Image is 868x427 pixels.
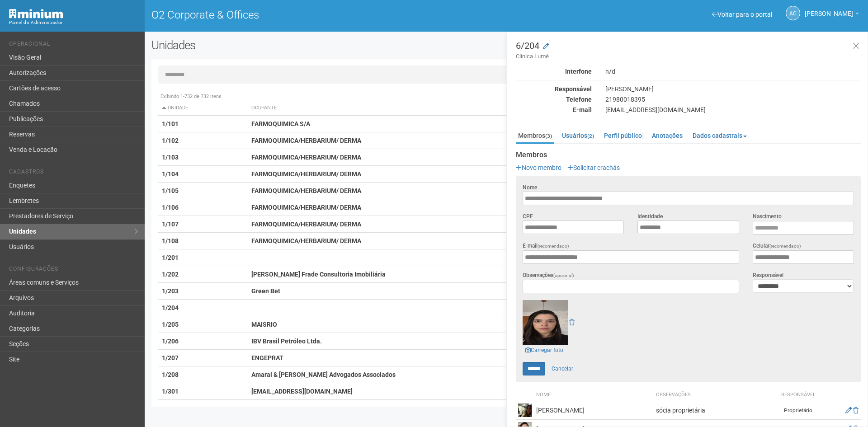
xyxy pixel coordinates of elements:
[251,237,361,244] strong: FARMOQUIMICA/HERBARIUM/ DERMA
[516,164,561,171] a: Novo membro
[158,101,248,116] th: Unidade: activate to sort column descending
[786,6,800,20] a: AC
[654,401,776,420] td: sócia proprietária
[753,242,801,250] label: Celular
[516,129,554,144] a: Membros(3)
[853,407,859,414] a: Excluir membro
[251,204,361,211] strong: FARMOQUIMICA/HERBARIUM/ DERMA
[516,52,861,61] small: Clínica Lumé
[509,106,599,114] div: E-mail
[523,345,566,355] a: Carregar foto
[9,41,138,50] li: Operacional
[509,67,599,75] div: Interfone
[162,237,179,244] strong: 1/108
[162,137,179,144] strong: 1/102
[690,129,749,142] a: Dados cadastrais
[251,120,310,127] strong: FARMOQUIMICA S/A
[162,321,179,328] strong: 1/205
[602,129,644,142] a: Perfil público
[805,11,859,19] a: [PERSON_NAME]
[162,221,179,228] strong: 1/107
[151,38,439,52] h2: Unidades
[587,133,594,139] small: (2)
[162,187,179,194] strong: 1/105
[509,85,599,93] div: Responsável
[251,221,361,228] strong: FARMOQUIMICA/HERBARIUM/ DERMA
[776,389,821,401] th: Responsável
[753,212,782,221] label: Nascimento
[534,401,654,420] td: [PERSON_NAME]
[523,212,533,221] label: CPF
[162,154,179,161] strong: 1/103
[509,95,599,103] div: Telefone
[162,388,179,395] strong: 1/301
[523,242,569,250] label: E-mail
[523,300,568,345] img: user.png
[251,271,386,278] strong: [PERSON_NAME] Frade Consultoria Imobiliária
[518,404,532,417] img: user.png
[251,154,361,161] strong: FARMOQUIMICA/HERBARIUM/ DERMA
[516,151,861,159] strong: Membros
[805,1,853,17] span: Ana Carla de Carvalho Silva
[158,93,854,101] div: Exibindo 1-732 de 732 itens
[162,354,179,361] strong: 1/207
[251,371,396,378] strong: Amaral & [PERSON_NAME] Advogados Associados
[162,304,179,311] strong: 1/204
[523,183,537,192] label: Nome
[9,266,138,275] li: Configurações
[538,244,569,249] span: (recomendado)
[9,9,63,19] img: Minium
[516,41,861,61] h3: 6/204
[545,133,552,139] small: (3)
[162,204,179,211] strong: 1/106
[845,407,852,414] a: Editar membro
[151,9,500,21] h1: O2 Corporate & Offices
[162,338,179,345] strong: 1/206
[162,271,179,278] strong: 1/202
[251,338,322,345] strong: IBV Brasil Petróleo Ltda.
[251,137,361,144] strong: FARMOQUIMICA/HERBARIUM/ DERMA
[523,271,574,280] label: Observações
[251,354,283,361] strong: ENGEPRAT
[534,389,654,401] th: Nome
[712,11,772,18] a: Voltar para o portal
[251,287,280,295] strong: Green Bet
[162,170,179,178] strong: 1/104
[553,273,574,278] span: (opcional)
[162,254,179,261] strong: 1/201
[599,95,868,103] div: 21980018395
[599,85,868,93] div: [PERSON_NAME]
[251,321,277,328] strong: MAISRIO
[560,129,596,142] a: Usuários(2)
[753,271,783,279] label: Responsável
[162,120,179,127] strong: 1/101
[776,401,821,420] td: Proprietário
[637,212,663,221] label: Identidade
[599,67,868,75] div: n/d
[654,389,776,401] th: Observações
[251,388,353,395] strong: [EMAIL_ADDRESS][DOMAIN_NAME]
[543,42,549,51] a: Modificar a unidade
[569,319,575,326] a: Remover
[162,371,179,378] strong: 1/208
[650,129,685,142] a: Anotações
[162,287,179,295] strong: 1/203
[547,362,578,375] a: Cancelar
[9,169,138,178] li: Cadastros
[251,187,361,194] strong: FARMOQUIMICA/HERBARIUM/ DERMA
[769,244,801,249] span: (recomendado)
[251,170,361,178] strong: FARMOQUIMICA/HERBARIUM/ DERMA
[599,106,868,114] div: [EMAIL_ADDRESS][DOMAIN_NAME]
[9,19,138,27] div: Painel do Administrador
[248,101,555,116] th: Ocupante: activate to sort column ascending
[567,164,620,171] a: Solicitar crachás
